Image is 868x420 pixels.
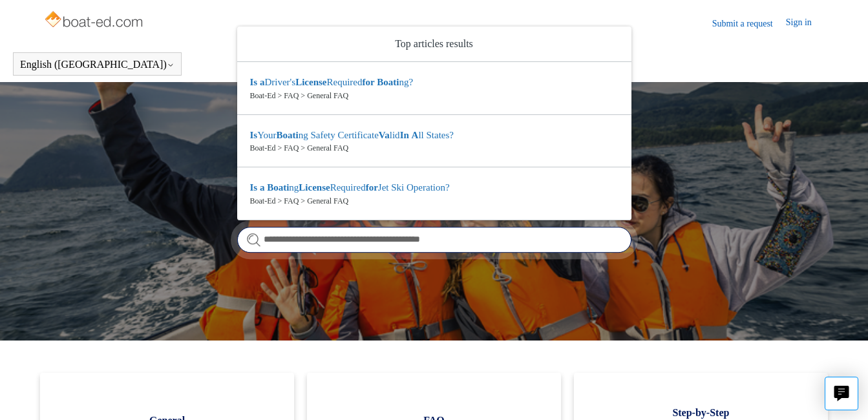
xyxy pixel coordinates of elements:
[277,130,299,140] em: Boati
[400,130,409,140] em: In
[299,182,330,193] em: License
[260,77,265,87] em: a
[366,182,378,193] em: for
[237,26,631,62] zd-autocomplete-header: Top articles results
[250,77,414,90] zd-autocomplete-title-multibrand: Suggested result 1 Is a Driver's License Required for Boating?
[250,195,619,207] zd-autocomplete-breadcrumbs-multibrand: Boat-Ed > FAQ > General FAQ
[825,377,858,410] button: Live chat
[43,8,146,34] img: Boat-Ed Help Center home page
[362,77,374,87] em: for
[250,130,454,143] zd-autocomplete-title-multibrand: Suggested result 2 Is Your Boating Safety Certificate Valid In All States?
[20,59,175,70] button: English ([GEOGRAPHIC_DATA])
[250,142,619,154] zd-autocomplete-breadcrumbs-multibrand: Boat-Ed > FAQ > General FAQ
[237,227,631,253] input: Search
[250,77,258,87] em: Is
[786,16,825,31] a: Sign in
[250,182,258,193] em: Is
[250,130,258,140] em: Is
[712,17,786,30] a: Submit a request
[250,90,619,101] zd-autocomplete-breadcrumbs-multibrand: Boat-Ed > FAQ > General FAQ
[260,182,265,193] em: a
[379,130,390,140] em: Va
[412,130,419,140] em: A
[295,77,326,87] em: License
[377,77,399,87] em: Boati
[267,182,289,193] em: Boati
[250,182,450,195] zd-autocomplete-title-multibrand: Suggested result 3 Is a Boating License Required for Jet Ski Operation?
